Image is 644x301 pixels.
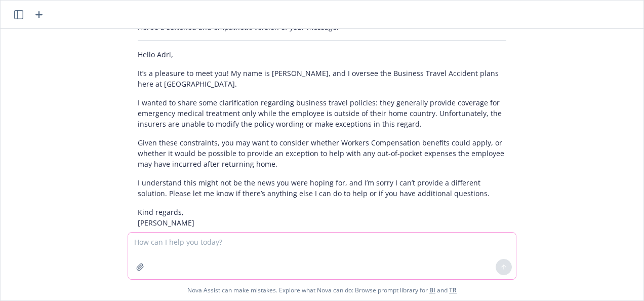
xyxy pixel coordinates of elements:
[138,177,506,199] p: I understand this might not be the news you were hoping for, and I’m sorry I can’t provide a diff...
[429,286,435,294] a: BI
[138,68,506,89] p: It’s a pleasure to meet you! My name is [PERSON_NAME], and I oversee the Business Travel Accident...
[449,286,457,294] a: TR
[138,97,506,129] p: I wanted to share some clarification regarding business travel policies: they generally provide c...
[138,137,506,169] p: Given these constraints, you may want to consider whether Workers Compensation benefits could app...
[138,207,506,228] p: Kind regards, [PERSON_NAME]
[5,280,639,300] span: Nova Assist can make mistakes. Explore what Nova can do: Browse prompt library for and
[138,49,506,60] p: Hello Adri,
